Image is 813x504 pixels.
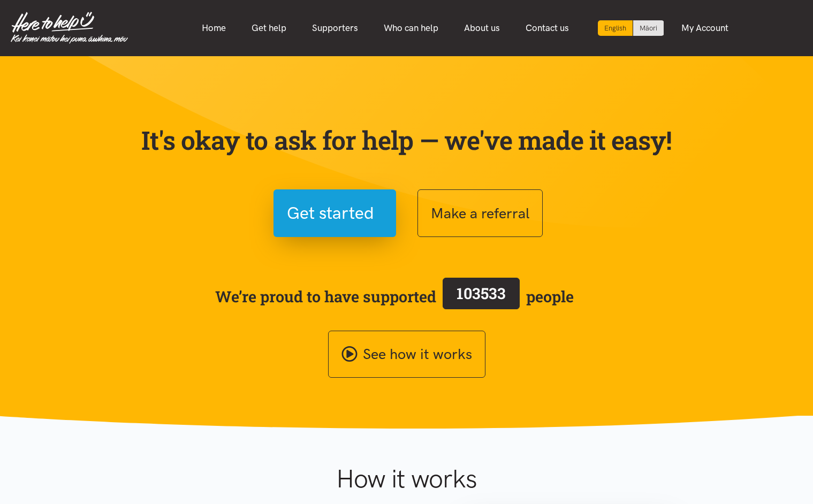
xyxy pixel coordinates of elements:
a: Switch to Te Reo Māori [633,20,664,36]
button: Get started [273,189,396,237]
button: Make a referral [417,189,543,237]
span: Get started [287,200,374,227]
a: My Account [668,17,741,40]
a: Home [189,17,239,40]
a: 103533 [436,276,526,317]
div: Current language [598,20,633,36]
a: About us [451,17,513,40]
p: It's okay to ask for help — we've made it easy! [139,125,674,156]
a: Get help [239,17,299,40]
div: Language toggle [598,20,664,36]
span: 103533 [457,283,506,303]
a: Who can help [371,17,451,40]
a: See how it works [328,331,485,378]
a: Supporters [299,17,371,40]
h1: How it works [232,463,581,494]
span: We’re proud to have supported people [215,276,574,317]
a: Contact us [513,17,582,40]
img: Home [11,12,128,44]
